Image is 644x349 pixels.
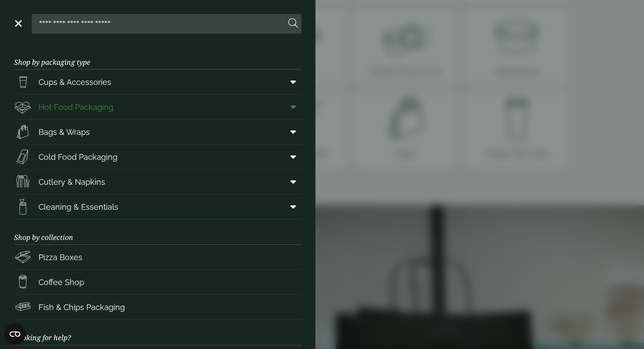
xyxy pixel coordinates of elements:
[39,151,117,163] span: Cold Food Packaging
[14,145,301,169] a: Cold Food Packaging
[14,194,301,219] a: Cleaning & Essentials
[14,70,301,94] a: Cups & Accessories
[14,95,301,119] a: Hot Food Packaging
[14,198,32,215] img: open-wipe.svg
[39,276,84,288] span: Coffee Shop
[14,320,301,345] h3: Looking for help?
[14,73,32,91] img: PintNhalf_cup.svg
[14,120,301,144] a: Bags & Wraps
[14,123,32,141] img: Paper_carriers.svg
[14,273,32,291] img: HotDrink_paperCup.svg
[14,219,301,245] h3: Shop by collection
[39,201,118,213] span: Cleaning & Essentials
[39,126,90,138] span: Bags & Wraps
[14,270,301,294] a: Coffee Shop
[39,251,82,263] span: Pizza Boxes
[4,324,25,345] button: Open CMP widget
[14,173,32,190] img: Cutlery.svg
[14,248,32,266] img: Pizza_boxes.svg
[39,176,105,188] span: Cutlery & Napkins
[14,295,301,319] a: Fish & Chips Packaging
[14,245,301,269] a: Pizza Boxes
[39,301,125,313] span: Fish & Chips Packaging
[14,148,32,166] img: Sandwich_box.svg
[14,298,32,316] img: FishNchip_box.svg
[39,101,113,113] span: Hot Food Packaging
[39,76,111,88] span: Cups & Accessories
[14,98,32,116] img: Deli_box.svg
[14,169,301,194] a: Cutlery & Napkins
[14,44,301,70] h3: Shop by packaging type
